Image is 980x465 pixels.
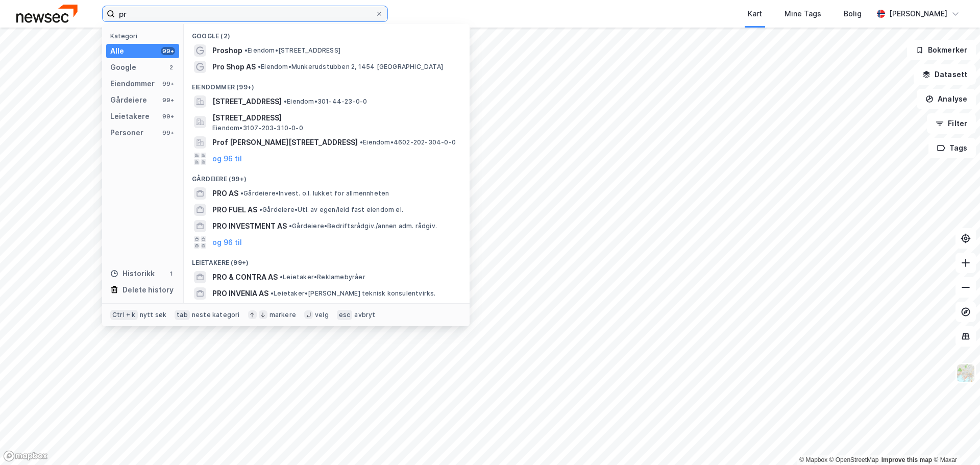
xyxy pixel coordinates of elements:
[184,75,470,93] div: Eiendommer (99+)
[161,112,175,120] div: 99+
[167,63,175,71] div: 2
[167,270,175,278] div: 1
[110,32,179,40] div: Kategori
[240,189,243,197] span: •
[844,8,862,20] div: Bolig
[244,46,248,54] span: •
[212,124,303,132] span: Eiendom • 3107-203-310-0-0
[240,189,389,198] span: Gårdeiere • Invest. o.l. lukket for allmennheten
[284,97,367,106] span: Eiendom • 301-44-23-0-0
[889,8,947,20] div: [PERSON_NAME]
[3,450,48,462] a: Mapbox homepage
[289,222,437,230] span: Gårdeiere • Bedriftsrådgiv./annen adm. rådgiv.
[110,127,143,139] div: Personer
[907,40,976,60] button: Bokmerker
[284,97,287,105] span: •
[280,273,283,281] span: •
[212,61,256,73] span: Pro Shop AS
[271,289,274,297] span: •
[184,251,470,269] div: Leietakere (99+)
[258,63,443,71] span: Eiendom • Munkerudstubben 2, 1454 [GEOGRAPHIC_DATA]
[161,47,175,55] div: 99+
[212,204,257,216] span: PRO FUEL AS
[122,284,174,296] div: Delete history
[259,206,262,213] span: •
[192,311,240,319] div: neste kategori
[184,24,470,42] div: Google (2)
[16,5,78,22] img: newsec-logo.f6e21ccffca1b3a03d2d.png
[212,44,242,57] span: Proshop
[161,96,175,104] div: 99+
[110,45,124,57] div: Alle
[917,89,976,109] button: Analyse
[110,310,138,320] div: Ctrl + k
[110,267,155,280] div: Historikk
[799,456,827,463] a: Mapbox
[161,80,175,88] div: 99+
[929,416,980,465] iframe: Chat Widget
[881,456,932,463] a: Improve this map
[212,287,268,300] span: PRO INVENIA AS
[115,6,375,21] input: Søk på adresse, matrikkel, gårdeiere, leietakere eller personer
[212,95,282,108] span: [STREET_ADDRESS]
[337,310,353,320] div: esc
[212,236,242,249] button: og 96 til
[259,206,403,214] span: Gårdeiere • Utl. av egen/leid fast eiendom el.
[315,311,329,319] div: velg
[140,311,167,319] div: nytt søk
[258,63,261,70] span: •
[244,46,340,55] span: Eiendom • [STREET_ADDRESS]
[110,94,147,106] div: Gårdeiere
[212,187,238,200] span: PRO AS
[280,273,365,281] span: Leietaker • Reklamebyråer
[928,138,976,158] button: Tags
[110,61,136,74] div: Google
[175,310,190,320] div: tab
[360,138,363,146] span: •
[161,129,175,137] div: 99+
[110,110,150,123] div: Leietakere
[212,153,242,165] button: og 96 til
[269,311,296,319] div: markere
[212,220,287,232] span: PRO INVESTMENT AS
[354,311,375,319] div: avbryt
[110,78,155,90] div: Eiendommer
[289,222,292,230] span: •
[956,363,975,383] img: Z
[360,138,456,146] span: Eiendom • 4602-202-304-0-0
[184,167,470,185] div: Gårdeiere (99+)
[212,271,278,283] span: PRO & CONTRA AS
[748,8,762,20] div: Kart
[271,289,436,298] span: Leietaker • [PERSON_NAME] teknisk konsulentvirks.
[927,113,976,134] button: Filter
[785,8,821,20] div: Mine Tags
[914,64,976,85] button: Datasett
[212,112,457,124] span: [STREET_ADDRESS]
[212,136,358,149] span: Prof [PERSON_NAME][STREET_ADDRESS]
[829,456,879,463] a: OpenStreetMap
